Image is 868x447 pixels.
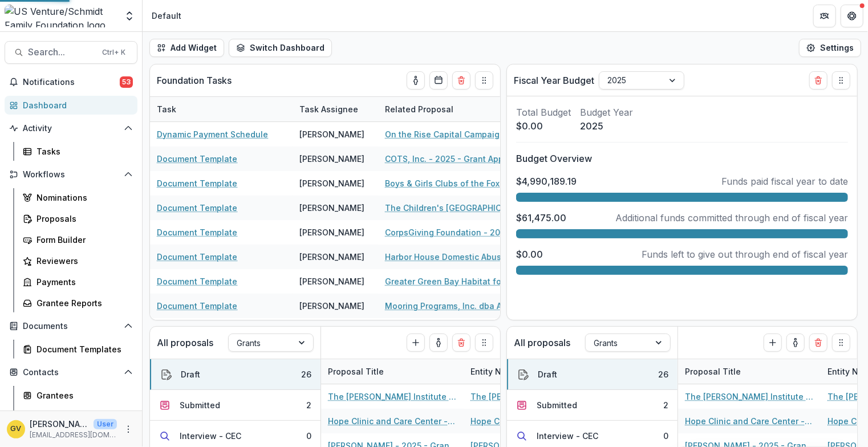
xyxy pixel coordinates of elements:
div: Task Assignee [293,97,378,121]
div: [PERSON_NAME] [299,226,364,238]
div: [PERSON_NAME] [299,275,364,287]
button: Open Workflows [5,165,137,184]
p: Budget Overview [516,152,848,165]
a: Document Template [157,226,237,238]
a: Hope Clinic and Care Center - 2025 - Grant Application [328,415,457,427]
button: Open entity switcher [121,5,137,27]
p: Funds left to give out through end of fiscal year [642,247,848,261]
div: Reviewers [36,255,128,267]
div: Draft [181,368,200,380]
div: Related Proposal [378,97,521,121]
p: [EMAIL_ADDRESS][DOMAIN_NAME] [30,430,117,440]
div: Task [150,97,293,121]
div: Proposals [36,213,128,225]
div: Submitted [180,399,220,411]
button: toggle-assigned-to-me [786,334,805,352]
a: The Children's [GEOGRAPHIC_DATA] - 2025 - Grant Application [385,202,514,214]
p: Budget Year [580,105,633,119]
div: Proposal Title [321,365,391,377]
div: 26 [301,368,311,380]
a: The [PERSON_NAME] Institute for American Democracy - 2025 - Grant Application [328,391,457,403]
button: Submitted2 [507,390,678,421]
p: Total Budget [516,105,571,119]
div: Related Proposal [378,103,460,115]
button: Submitted2 [150,390,321,421]
div: Form Builder [36,234,128,246]
a: CorpsGiving Foundation - 2025 - Grant Application [385,226,514,238]
a: Form Builder [18,230,137,249]
button: Drag [832,71,850,90]
div: Nominations [36,192,128,204]
button: Open Contacts [5,363,137,381]
div: Task [150,103,183,115]
a: Nominations [18,188,137,207]
div: 2 [306,399,311,411]
div: Submitted [537,399,577,411]
p: All proposals [514,336,570,350]
div: Grantees [36,389,128,401]
button: Drag [475,71,493,90]
p: Fiscal Year Budget [514,74,594,87]
a: Proposals [18,209,137,228]
a: Mooring Programs, Inc. dba Apricity - 2025 - Grant Application [385,300,514,312]
a: Tasks [18,142,137,161]
button: toggle-assigned-to-me [429,334,448,352]
div: Draft [538,368,557,380]
p: Additional funds committed through end of fiscal year [615,211,848,225]
div: Entity Name [464,359,606,384]
div: Entity Name [464,365,525,377]
div: Task Assignee [293,103,365,115]
span: Search... [28,47,95,58]
a: Grantee Reports [18,294,137,312]
button: Draft26 [150,359,321,390]
button: Partners [813,5,836,27]
a: Dashboard [5,96,137,115]
a: Document Template [157,177,237,189]
img: US Venture/Schmidt Family Foundation logo [5,5,117,27]
a: On the Rise Capital Campaign [385,128,505,140]
div: Document Templates [36,343,128,355]
button: Open Documents [5,317,137,335]
a: Document Template [157,275,237,287]
button: Draft26 [507,359,678,390]
div: Tasks [36,145,128,157]
p: [PERSON_NAME] [30,418,89,430]
button: Settings [799,39,861,57]
span: Activity [23,124,119,133]
button: Calendar [429,71,448,90]
div: [PERSON_NAME] [299,300,364,312]
a: The [PERSON_NAME] Institute for American Democracy [470,391,599,403]
button: Delete card [809,71,828,90]
p: $4,990,189.19 [516,174,577,188]
div: [PERSON_NAME] [299,153,364,165]
a: Grantees [18,386,137,405]
div: Payments [36,276,128,288]
p: All proposals [157,336,213,350]
button: Create Proposal [407,334,425,352]
p: Foundation Tasks [157,74,232,87]
button: Create Proposal [764,334,782,352]
button: Delete card [809,334,828,352]
a: Hope Clinic and Care Center - 2025 - Grant Application [685,415,814,427]
div: Greg Vandenberg [11,425,22,433]
div: 0 [663,430,668,442]
a: Harbor House Domestic Abuse Programs, Inc. - 2025 - Grant Application [385,251,514,263]
button: Drag [475,334,493,352]
p: User [94,419,117,429]
div: [PERSON_NAME] [299,177,364,189]
div: 2 [663,399,668,411]
p: 2025 [580,119,633,133]
span: Workflows [23,170,119,180]
button: Open Activity [5,119,137,137]
div: [PERSON_NAME] [299,251,364,263]
div: Dashboard [23,99,128,111]
span: Documents [23,322,119,331]
a: Document Templates [18,340,137,359]
div: Proposal Title [678,359,821,384]
a: Dynamic Payment Schedule [157,128,268,140]
button: Notifications53 [5,73,137,91]
button: Delete card [452,334,470,352]
p: $0.00 [516,119,571,133]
